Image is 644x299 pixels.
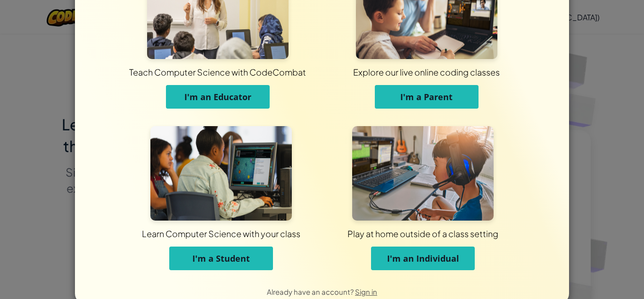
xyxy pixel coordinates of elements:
[267,287,355,296] span: Already have an account?
[352,126,494,221] img: For Individuals
[150,126,292,221] img: For Students
[387,253,459,264] span: I'm an Individual
[184,91,251,103] span: I'm an Educator
[400,91,453,103] span: I'm a Parent
[166,85,270,109] button: I'm an Educator
[371,247,475,270] button: I'm an Individual
[355,287,377,296] a: Sign in
[375,85,479,109] button: I'm a Parent
[192,253,250,264] span: I'm a Student
[169,247,273,270] button: I'm a Student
